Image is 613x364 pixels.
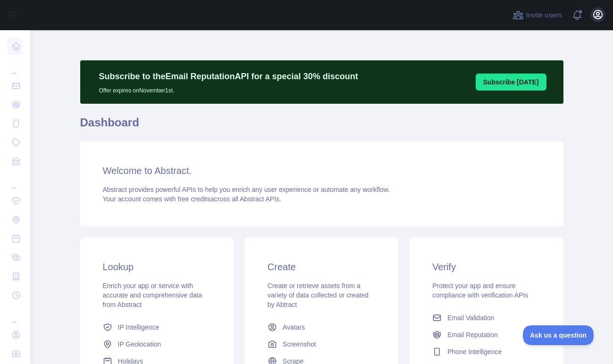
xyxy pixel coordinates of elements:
[428,309,544,326] a: Email Validation
[523,325,594,345] iframe: Toggle Customer Support
[178,195,210,203] span: free credits
[526,10,562,21] span: Invite users
[264,319,379,336] a: Avatars
[118,339,161,349] span: IP Geolocation
[476,74,546,91] button: Subscribe [DATE]
[8,57,23,75] div: ...
[428,326,544,343] a: Email Reputation
[428,343,544,360] a: Phone Intelligence
[268,260,376,273] h3: Create
[447,330,498,339] span: Email Reputation
[447,313,494,323] span: Email Validation
[447,347,502,356] span: Phone Intelligence
[103,195,281,203] span: Your account comes with across all Abstract APIs.
[103,186,390,193] span: Abstract provides powerful APIs to help you enrich any user experience or automate any workflow.
[103,260,211,273] h3: Lookup
[432,260,540,273] h3: Verify
[283,323,305,332] span: Avatars
[99,319,215,336] a: IP Intelligence
[264,336,379,353] a: Screenshot
[103,282,202,308] span: Enrich your app or service with accurate and comprehensive data from Abstract
[283,339,316,349] span: Screenshot
[80,115,563,138] h1: Dashboard
[8,172,23,190] div: ...
[99,336,215,353] a: IP Geolocation
[268,282,369,308] span: Create or retrieve assets from a variety of data collected or created by Abtract
[99,70,358,83] p: Subscribe to the Email Reputation API for a special 30 % discount
[432,282,528,299] span: Protect your app and ensure compliance with verification APIs
[99,83,358,94] p: Offer expires on November 1st.
[511,8,564,23] button: Invite users
[118,323,160,332] span: IP Intelligence
[8,306,23,324] div: ...
[103,164,541,177] h3: Welcome to Abstract.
